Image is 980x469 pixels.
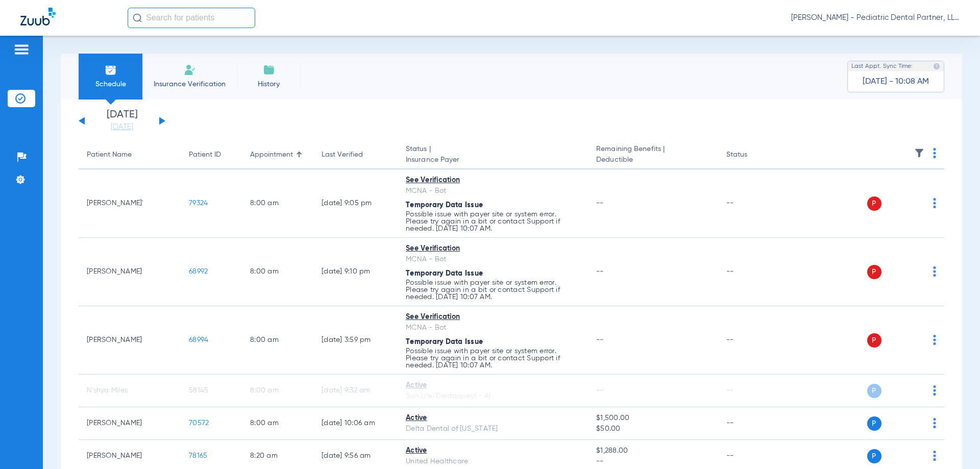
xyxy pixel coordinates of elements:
td: N'shya Miles [79,375,181,407]
span: Schedule [86,79,135,89]
span: Last Appt. Sync Time: [851,61,913,71]
td: -- [718,407,787,440]
img: filter.svg [914,148,924,158]
span: 70572 [189,419,209,427]
div: United Healthcare [406,456,580,467]
div: Patient ID [189,150,234,160]
div: Sun Life/Dentaquest - AI [406,391,580,402]
span: -- [596,336,604,343]
td: [DATE] 9:32 AM [313,375,398,407]
td: 8:00 AM [242,375,313,407]
td: [DATE] 10:06 AM [313,407,398,440]
span: Deductible [596,155,709,165]
div: Active [406,380,580,391]
div: MCNA - Bot [406,254,580,265]
img: last sync help info [933,63,940,70]
p: Possible issue with payer site or system error. Please try again in a bit or contact Support if n... [406,279,580,301]
td: [DATE] 9:10 PM [313,238,398,306]
img: group-dot-blue.svg [933,385,936,396]
th: Remaining Benefits | [588,141,718,169]
span: -- [596,200,604,207]
span: -- [596,268,604,275]
span: Temporary Data Issue [406,202,483,209]
span: P [867,384,881,398]
iframe: Chat Widget [929,420,980,469]
div: Appointment [250,150,293,160]
div: Patient Name [87,150,132,160]
td: [DATE] 3:59 PM [313,306,398,375]
img: Search Icon [133,13,142,22]
input: Search for patients [128,8,255,28]
div: Last Verified [322,150,389,160]
img: hamburger-icon [13,43,30,56]
img: Schedule [105,64,117,76]
img: group-dot-blue.svg [933,335,936,345]
td: 8:00 AM [242,407,313,440]
div: See Verification [406,312,580,323]
span: $1,288.00 [596,446,709,456]
td: -- [718,306,787,375]
td: [PERSON_NAME] [79,407,181,440]
img: group-dot-blue.svg [933,198,936,208]
div: See Verification [406,243,580,254]
span: 68994 [189,336,208,343]
span: P [867,265,881,279]
a: [DATE] [91,122,153,132]
img: Manual Insurance Verification [184,64,196,76]
span: 68992 [189,268,208,275]
td: 8:00 AM [242,238,313,306]
div: MCNA - Bot [406,323,580,333]
span: P [867,449,881,463]
p: Possible issue with payer site or system error. Please try again in a bit or contact Support if n... [406,348,580,369]
span: P [867,196,881,211]
td: -- [718,375,787,407]
td: 8:00 AM [242,306,313,375]
img: group-dot-blue.svg [933,148,936,158]
span: -- [596,456,709,467]
td: 8:00 AM [242,169,313,238]
span: $50.00 [596,424,709,434]
td: [PERSON_NAME] [79,238,181,306]
span: History [244,79,293,89]
span: [DATE] - 10:08 AM [863,77,929,87]
img: group-dot-blue.svg [933,418,936,428]
span: Temporary Data Issue [406,270,483,277]
span: -- [596,387,604,394]
img: Zuub Logo [20,8,56,26]
p: Possible issue with payer site or system error. Please try again in a bit or contact Support if n... [406,211,580,232]
span: 79324 [189,200,208,207]
div: Active [406,446,580,456]
span: $1,500.00 [596,413,709,424]
span: P [867,416,881,431]
span: [PERSON_NAME] - Pediatric Dental Partner, LLP [791,13,960,23]
img: History [263,64,275,76]
span: Insurance Verification [150,79,229,89]
span: 78165 [189,452,207,459]
td: [DATE] 9:05 PM [313,169,398,238]
div: Last Verified [322,150,363,160]
th: Status | [398,141,588,169]
td: -- [718,169,787,238]
td: [PERSON_NAME] [79,306,181,375]
th: Status [718,141,787,169]
img: group-dot-blue.svg [933,266,936,277]
div: Appointment [250,150,305,160]
div: See Verification [406,175,580,186]
div: Patient Name [87,150,173,160]
div: Delta Dental of [US_STATE] [406,424,580,434]
div: Active [406,413,580,424]
li: [DATE] [91,110,153,132]
span: Insurance Payer [406,155,580,165]
span: Temporary Data Issue [406,338,483,345]
td: -- [718,238,787,306]
div: Patient ID [189,150,221,160]
td: [PERSON_NAME]' [79,169,181,238]
div: MCNA - Bot [406,186,580,196]
span: 58145 [189,387,208,394]
span: P [867,333,881,348]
